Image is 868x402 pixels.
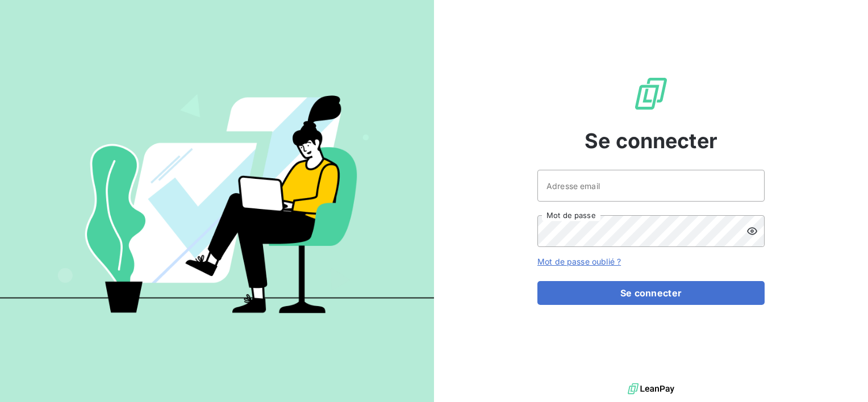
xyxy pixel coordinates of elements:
[628,380,674,397] img: logo
[537,281,765,305] button: Se connecter
[537,170,765,202] input: placeholder
[633,76,669,112] img: Logo LeanPay
[585,125,717,156] span: Se connecter
[537,257,621,266] a: Mot de passe oublié ?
